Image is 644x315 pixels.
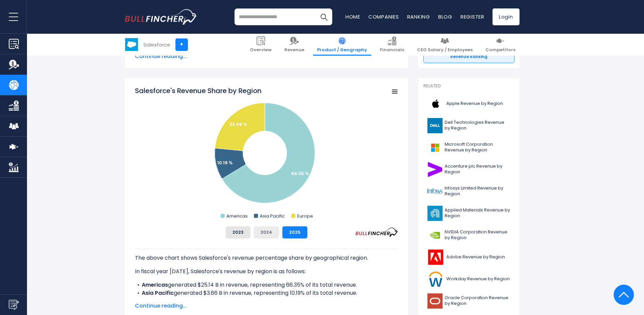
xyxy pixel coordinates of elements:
[125,38,138,51] img: CRM logo
[226,213,248,219] text: Americas
[427,228,443,243] img: NVDA logo
[446,276,510,282] span: Workday Revenue by Region
[142,297,161,305] b: Europe
[423,270,514,288] a: Workday Revenue by Region
[423,160,514,179] a: Accenture plc Revenue by Region
[380,47,404,53] span: Financials
[345,13,360,20] a: Home
[423,226,514,245] a: NVIDIA Corporation Revenue by Region
[135,289,398,297] li: generated $3.86 B in revenue, representing 10.19% of its total revenue.
[282,226,307,238] button: 2025
[142,281,168,289] b: Americas
[423,182,514,201] a: Infosys Limited Revenue by Region
[423,248,514,266] a: Adobe Revenue by Region
[493,8,520,25] a: Login
[135,267,398,276] p: In fiscal year [DATE], Salesforce's revenue by region is as follows:
[250,47,272,53] span: Overview
[460,13,484,20] a: Register
[423,116,514,135] a: Dell Technologies Revenue by Region
[446,254,505,260] span: Adobe Revenue by Region
[313,34,371,56] a: Product / Geography
[445,185,510,197] span: Infosys Limited Revenue by Region
[317,47,367,53] span: Product / Geography
[423,204,514,223] a: Applied Materials Revenue by Region
[423,50,514,63] a: Revenue Ranking
[135,52,398,60] span: Continue reading...
[427,162,443,177] img: ACN logo
[445,229,510,241] span: NVIDIA Corporation Revenue by Region
[445,207,510,219] span: Applied Materials Revenue by Region
[485,47,515,53] span: Competitors
[175,38,188,51] a: +
[423,94,514,113] a: Apple Revenue by Region
[135,281,398,289] li: generated $25.14 B in revenue, representing 66.35% of its total revenue.
[229,121,247,127] text: 23.46 %
[259,213,284,219] text: Asia Pacific
[125,9,197,25] img: bullfincher logo
[481,34,520,56] a: Competitors
[280,34,308,56] a: Revenue
[423,138,514,157] a: Microsoft Corporation Revenue by Region
[446,101,503,107] span: Apple Revenue by Region
[423,83,514,89] p: Related
[376,34,408,56] a: Financials
[368,13,399,20] a: Companies
[427,250,444,265] img: ADBE logo
[135,297,398,305] li: generated $8.89 B in revenue, representing 23.46% of its total revenue.
[438,13,452,20] a: Blog
[445,120,510,131] span: Dell Technologies Revenue by Region
[284,47,304,53] span: Revenue
[445,142,510,153] span: Microsoft Corporation Revenue by Region
[427,140,443,155] img: MSFT logo
[427,96,444,111] img: AAPL logo
[246,34,276,56] a: Overview
[217,160,233,166] text: 10.19 %
[427,271,444,287] img: WDAY logo
[413,34,477,56] a: CEO Salary / Employees
[135,86,261,95] tspan: Salesforce's Revenue Share by Region
[143,41,170,49] div: Salesforce
[427,293,443,309] img: ORCL logo
[142,289,174,297] b: Asia Pacific
[291,170,309,177] text: 66.35 %
[254,226,279,238] button: 2024
[135,254,398,262] p: The above chart shows Salesforce's revenue percentage share by geographical region.
[297,213,313,219] text: Europe
[427,118,443,133] img: DELL logo
[407,13,430,20] a: Ranking
[315,8,332,25] button: Search
[423,292,514,310] a: Oracle Corporation Revenue by Region
[125,9,197,25] a: Go to homepage
[135,302,398,310] span: Continue reading...
[427,206,443,221] img: AMAT logo
[226,226,250,238] button: 2023
[417,47,473,53] span: CEO Salary / Employees
[445,164,510,175] span: Accenture plc Revenue by Region
[427,184,443,199] img: INFY logo
[445,295,510,307] span: Oracle Corporation Revenue by Region
[135,86,398,221] svg: Salesforce's Revenue Share by Region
